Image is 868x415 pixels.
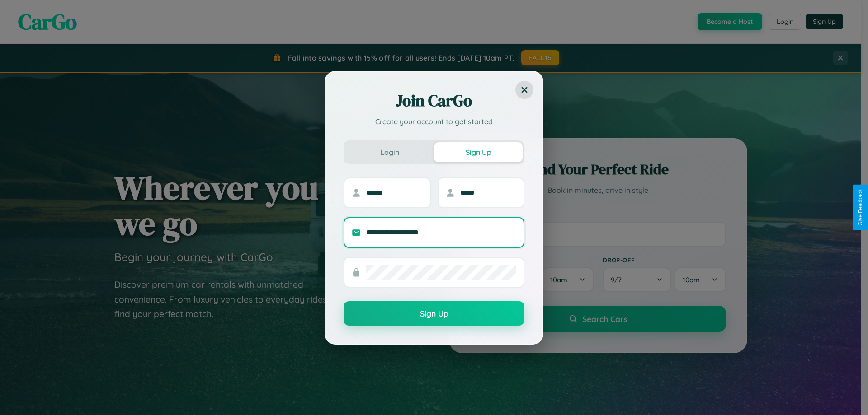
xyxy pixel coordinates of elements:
button: Login [345,142,434,162]
button: Sign Up [344,301,524,326]
h2: Join CarGo [344,90,524,112]
div: Give Feedback [857,189,863,226]
button: Sign Up [434,142,523,162]
p: Create your account to get started [344,116,524,127]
